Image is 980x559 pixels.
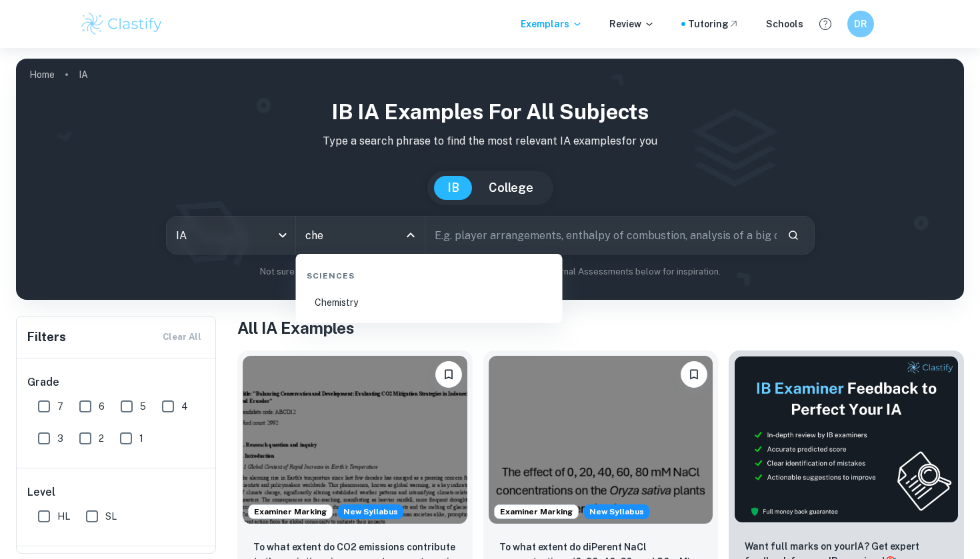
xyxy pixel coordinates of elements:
[435,361,462,388] button: Bookmark
[27,265,953,279] p: Not sure what to search for? You can always look through our example Internal Assessments below f...
[57,431,63,446] span: 3
[425,217,777,254] input: E.g. player arrangements, enthalpy of combustion, analysis of a big city...
[27,374,206,390] h6: Grade
[401,226,420,245] button: Close
[521,17,583,31] p: Exemplars
[237,316,964,340] h1: All IA Examples
[243,356,467,524] img: ESS IA example thumbnail: To what extent do CO2 emissions contribu
[27,484,206,500] h6: Level
[29,65,55,84] a: Home
[57,399,63,414] span: 7
[734,356,959,523] img: Thumbnail
[766,17,803,31] a: Schools
[301,259,557,287] div: Sciences
[847,11,874,37] button: DR
[338,504,403,519] div: Starting from the May 2026 session, the ESS IA requirements have changed. We created this exempla...
[99,431,104,446] span: 2
[57,509,70,524] span: HL
[475,176,547,200] button: College
[489,356,713,524] img: ESS IA example thumbnail: To what extent do diPerent NaCl concentr
[167,217,295,254] div: IA
[782,224,805,247] button: Search
[688,17,739,31] a: Tutoring
[584,504,649,519] div: Starting from the May 2026 session, the ESS IA requirements have changed. We created this exempla...
[181,399,188,414] span: 4
[99,399,105,414] span: 6
[681,361,707,388] button: Bookmark
[27,133,953,149] p: Type a search phrase to find the most relevant IA examples for you
[140,399,146,414] span: 5
[27,328,66,346] h6: Filters
[814,13,837,35] button: Help and Feedback
[338,504,403,519] span: New Syllabus
[105,509,117,524] span: SL
[301,287,557,318] li: Chemistry
[79,11,164,37] img: Clastify logo
[495,506,578,518] span: Examiner Marking
[853,17,869,31] h6: DR
[434,176,473,200] button: IB
[27,96,953,128] h1: IB IA examples for all subjects
[249,506,332,518] span: Examiner Marking
[584,504,649,519] span: New Syllabus
[139,431,143,446] span: 1
[79,67,88,82] p: IA
[609,17,655,31] p: Review
[16,59,964,300] img: profile cover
